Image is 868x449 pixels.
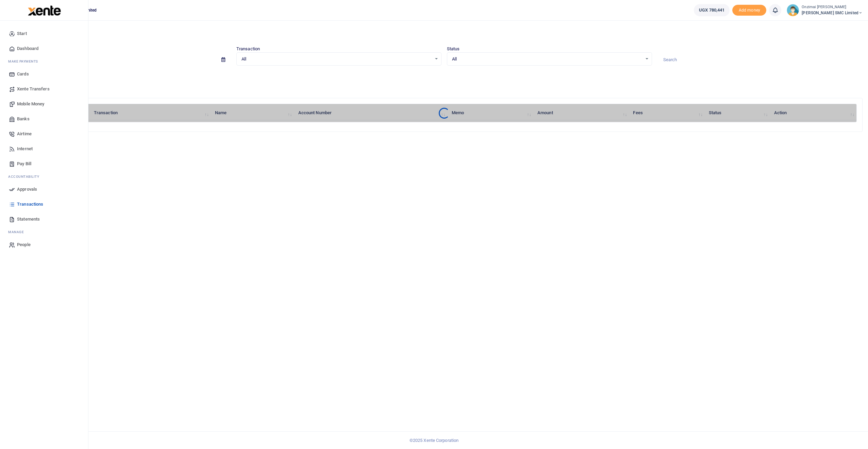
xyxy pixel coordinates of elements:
[787,4,863,16] a: profile-user Onzimai [PERSON_NAME] [PERSON_NAME] SMC Limited
[694,4,730,16] a: UGX 780,441
[28,5,61,16] img: logo-large
[452,56,642,63] span: All
[27,7,61,13] a: logo-small logo-large logo-large
[5,141,83,156] a: Internet
[657,54,863,66] input: Search
[12,59,38,64] span: ake Payments
[732,7,766,12] a: Add money
[699,7,724,14] span: UGX 780,441
[802,10,863,16] span: [PERSON_NAME] SMC Limited
[5,212,83,227] a: Statements
[17,71,29,77] span: Cards
[5,156,83,171] a: Pay Bill
[26,74,863,81] p: Download
[5,82,83,97] a: Xente Transfers
[5,111,83,126] a: Banks
[5,227,83,237] li: M
[732,5,766,16] span: Add money
[12,229,24,235] span: anage
[5,237,83,252] a: People
[802,4,863,10] small: Onzimai [PERSON_NAME]
[17,160,31,167] span: Pay Bill
[17,86,50,92] span: Xente Transfers
[17,101,44,107] span: Mobile Money
[17,45,38,52] span: Dashboard
[236,46,260,52] label: Transaction
[17,216,40,223] span: Statements
[5,56,83,67] li: M
[732,5,766,16] li: Toup your wallet
[5,41,83,56] a: Dashboard
[5,197,83,212] a: Transactions
[5,171,83,182] li: Ac
[17,116,30,122] span: Banks
[17,30,27,37] span: Start
[17,145,33,152] span: Internet
[17,201,43,208] span: Transactions
[787,4,799,16] img: profile-user
[17,186,37,193] span: Approvals
[5,97,83,111] a: Mobile Money
[17,241,31,248] span: People
[5,126,83,141] a: Airtime
[5,182,83,197] a: Approvals
[13,174,39,179] span: countability
[5,26,83,41] a: Start
[447,46,460,52] label: Status
[26,29,863,37] h4: Transactions
[26,54,216,66] input: select period
[691,4,732,16] li: Wallet ballance
[17,131,32,137] span: Airtime
[241,56,432,63] span: All
[5,67,83,82] a: Cards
